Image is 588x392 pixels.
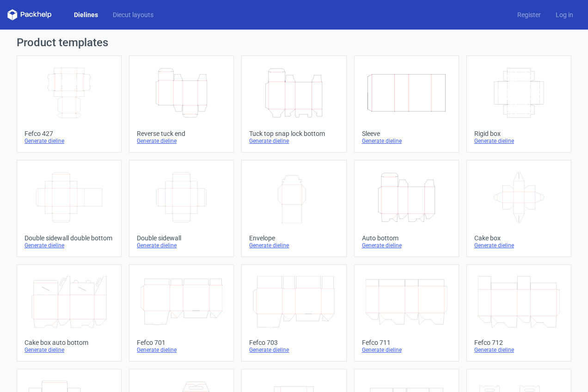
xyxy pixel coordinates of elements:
[249,130,338,137] div: Tuck top snap lock bottom
[17,160,122,257] a: Double sidewall double bottomGenerate dieline
[362,339,451,346] div: Fefco 711
[24,137,114,145] div: Generate dieline
[474,242,563,249] div: Generate dieline
[362,346,451,354] div: Generate dieline
[362,130,451,137] div: Sleeve
[17,55,122,153] a: Fefco 427Generate dieline
[249,137,338,145] div: Generate dieline
[354,55,459,153] a: SleeveGenerate dieline
[241,160,346,257] a: EnvelopeGenerate dieline
[362,234,451,242] div: Auto bottom
[466,55,571,153] a: Rigid boxGenerate dieline
[362,242,451,249] div: Generate dieline
[249,346,338,354] div: Generate dieline
[474,234,563,242] div: Cake box
[105,10,161,19] a: Diecut layouts
[474,346,563,354] div: Generate dieline
[17,264,122,361] a: Cake box auto bottomGenerate dieline
[24,130,114,137] div: Fefco 427
[67,10,105,19] a: Dielines
[24,234,114,242] div: Double sidewall double bottom
[354,160,459,257] a: Auto bottomGenerate dieline
[241,264,346,361] a: Fefco 703Generate dieline
[137,339,226,346] div: Fefco 701
[24,346,114,354] div: Generate dieline
[548,10,581,19] a: Log in
[129,160,234,257] a: Double sidewallGenerate dieline
[474,339,563,346] div: Fefco 712
[24,339,114,346] div: Cake box auto bottom
[362,137,451,145] div: Generate dieline
[466,264,571,361] a: Fefco 712Generate dieline
[129,264,234,361] a: Fefco 701Generate dieline
[137,234,226,242] div: Double sidewall
[474,130,563,137] div: Rigid box
[137,130,226,137] div: Reverse tuck end
[466,160,571,257] a: Cake boxGenerate dieline
[354,264,459,361] a: Fefco 711Generate dieline
[24,242,114,249] div: Generate dieline
[137,242,226,249] div: Generate dieline
[249,242,338,249] div: Generate dieline
[137,137,226,145] div: Generate dieline
[129,55,234,153] a: Reverse tuck endGenerate dieline
[137,346,226,354] div: Generate dieline
[17,37,571,48] h1: Product templates
[249,234,338,242] div: Envelope
[510,10,548,19] a: Register
[474,137,563,145] div: Generate dieline
[241,55,346,153] a: Tuck top snap lock bottomGenerate dieline
[249,339,338,346] div: Fefco 703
